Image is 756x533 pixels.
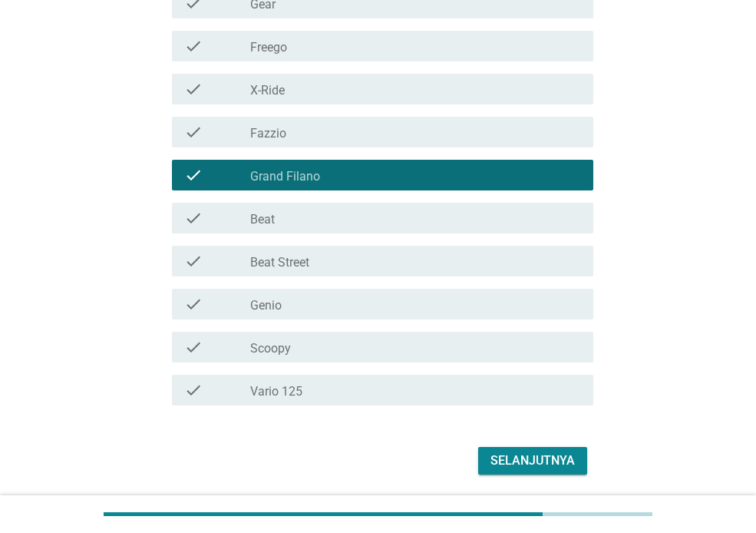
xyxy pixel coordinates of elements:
i: check [184,209,203,227]
label: Fazzio [250,126,286,141]
div: Selanjutnya [490,452,575,470]
i: check [184,80,203,98]
i: check [184,252,203,270]
label: Scoopy [250,341,291,356]
i: check [184,123,203,141]
label: Genio [250,298,282,313]
i: check [184,295,203,313]
button: Selanjutnya [478,447,587,475]
label: Grand Filano [250,169,320,184]
label: Beat [250,212,275,227]
i: check [184,166,203,184]
i: check [184,338,203,356]
i: check [184,381,203,399]
label: Freego [250,40,287,55]
label: X-Ride [250,83,285,98]
i: check [184,37,203,55]
label: Vario 125 [250,384,302,399]
label: Beat Street [250,255,309,270]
